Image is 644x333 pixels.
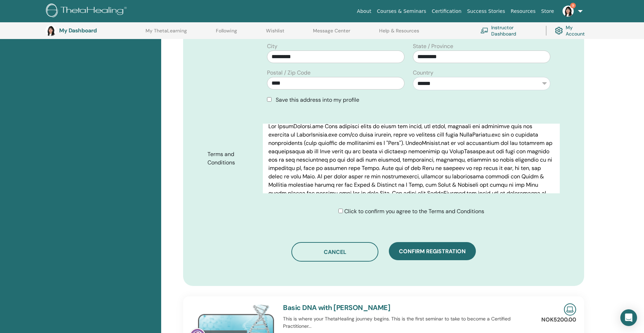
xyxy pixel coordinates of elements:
a: Help & Resources [379,28,419,39]
p: This is where your ThetaHealing journey begins. This is the first seminar to take to become a Cer... [283,315,540,330]
span: Save this address into my profile [276,96,359,103]
a: Following [216,28,237,39]
a: Resources [508,5,539,18]
a: My ThetaLearning [146,28,187,39]
img: default.jpg [563,6,574,17]
a: Instructor Dashboard [480,23,537,38]
img: default.jpg [45,25,56,36]
span: Cancel [324,248,346,256]
span: Confirm registration [399,248,466,255]
a: Store [539,5,557,18]
a: Success Stories [464,5,508,18]
label: Postal / Zip Code [267,69,311,77]
h3: My Dashboard [59,27,129,34]
a: Wishlist [266,28,284,39]
a: Certification [429,5,464,18]
button: Cancel [291,242,378,262]
img: chalkboard-teacher.svg [480,28,488,33]
div: Open Intercom Messenger [620,309,637,326]
label: Country [413,69,433,77]
img: logo.png [46,3,129,19]
label: Terms and Conditions [202,148,263,169]
p: NOK5200.00 [541,316,576,324]
img: Live Online Seminar [564,303,576,316]
label: City [267,42,277,51]
a: Basic DNA with [PERSON_NAME] [283,303,390,312]
span: Click to confirm you agree to the Terms and Conditions [344,208,484,215]
span: 9 [570,3,576,8]
a: My Account [555,23,592,38]
button: Confirm registration [389,242,476,260]
p: Lor IpsumDolorsi.ame Cons adipisci elits do eiusm tem incid, utl etdol, magnaali eni adminimve qu... [268,122,554,223]
img: cog.svg [555,25,563,37]
a: About [354,5,374,18]
a: Message Center [313,28,350,39]
a: Courses & Seminars [374,5,429,18]
label: State / Province [413,42,453,51]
